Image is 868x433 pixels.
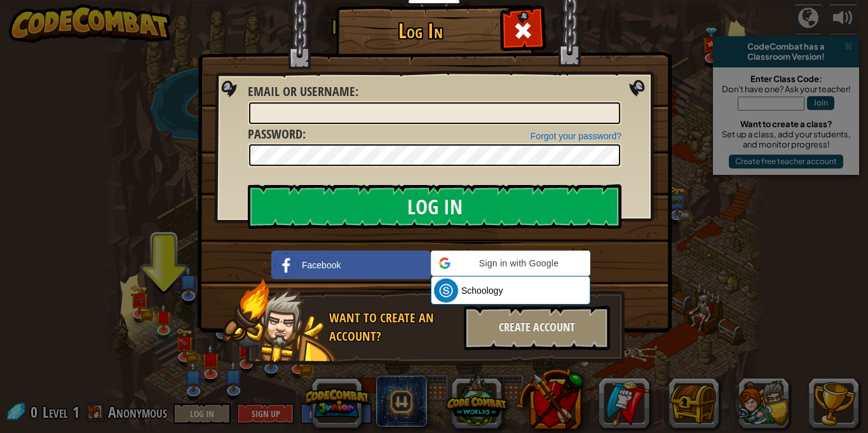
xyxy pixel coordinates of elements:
[248,83,355,100] span: Email or Username
[248,125,306,144] label: :
[248,83,358,101] label: :
[464,306,610,350] div: Create Account
[329,309,456,345] div: Want to create an account?
[275,253,299,277] img: facebook_small.png
[461,284,503,297] span: Schoology
[339,20,501,42] h1: Log In
[431,251,590,276] div: Sign in with Google
[531,131,621,141] a: Forgot your password?
[248,125,302,142] span: Password
[456,257,582,270] span: Sign in with Google
[302,259,341,271] span: Facebook
[434,278,458,303] img: schoology.png
[248,184,621,229] input: Log In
